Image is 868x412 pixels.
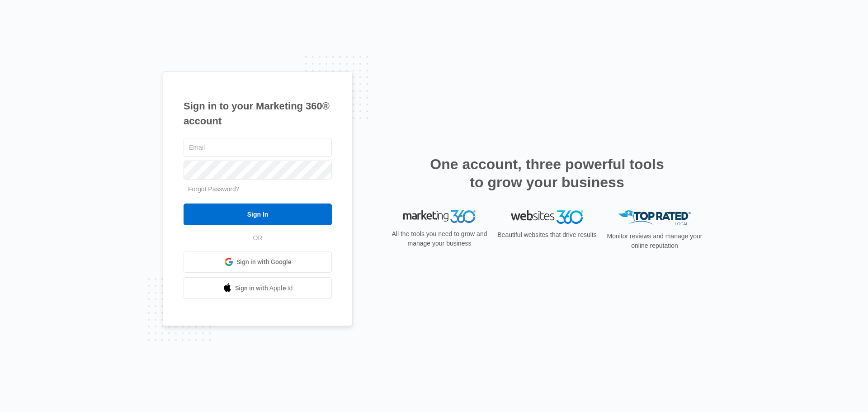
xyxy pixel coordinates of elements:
[235,284,293,293] span: Sign in with Apple Id
[184,138,332,157] input: Email
[403,210,476,223] img: Marketing 360
[188,185,240,193] a: Forgot Password?
[511,210,583,223] img: Websites 360
[247,233,269,243] span: OR
[184,204,332,225] input: Sign In
[184,251,332,273] a: Sign in with Google
[184,277,332,299] a: Sign in with Apple Id
[618,210,691,225] img: Top Rated Local
[496,230,598,240] p: Beautiful websites that drive results
[604,232,705,251] p: Monitor reviews and manage your online reputation
[427,155,667,191] h2: One account, three powerful tools to grow your business
[184,99,332,128] h1: Sign in to your Marketing 360® account
[236,257,292,267] span: Sign in with Google
[389,229,490,248] p: All the tools you need to grow and manage your business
